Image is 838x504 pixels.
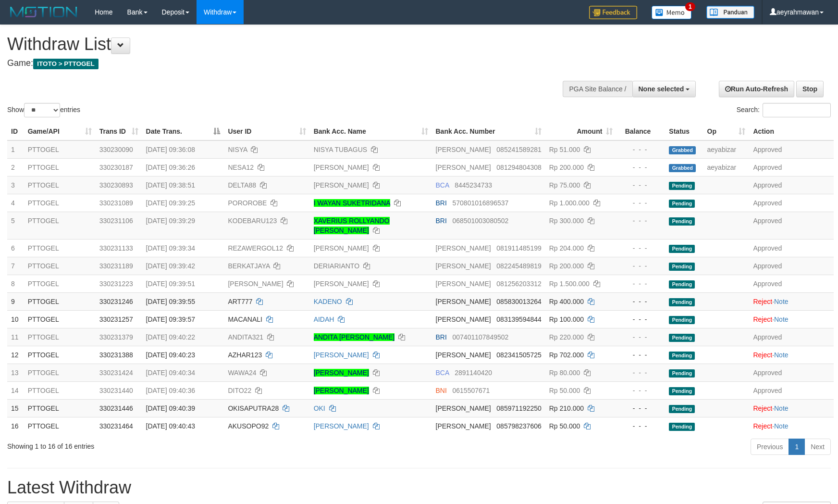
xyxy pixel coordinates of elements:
span: Rp 210.000 [549,404,584,412]
span: Rp 51.000 [549,146,580,153]
span: None selected [639,85,684,93]
div: - - - [620,145,661,154]
span: Copy 570801016896537 to clipboard [453,199,509,207]
img: Feedback.jpg [589,6,637,19]
td: PTTOGEL [24,239,96,257]
span: Pending [669,280,695,289]
span: 330231464 [99,422,133,430]
span: [DATE] 09:39:42 [146,262,195,270]
td: 12 [7,346,24,364]
td: PTTOGEL [24,381,96,399]
span: Pending [669,316,695,324]
div: - - - [620,180,661,190]
a: NISYA TUBAGUS [314,146,368,153]
a: [PERSON_NAME] [314,387,369,394]
th: Game/API: activate to sort column ascending [24,123,96,140]
th: Trans ID: activate to sort column ascending [96,123,142,140]
span: OKISAPUTRA28 [228,404,279,412]
span: [PERSON_NAME] [436,164,491,171]
span: Rp 1.500.000 [549,280,590,288]
td: 8 [7,275,24,292]
a: [PERSON_NAME] [314,244,369,252]
span: ITOTO > PTTOGEL [33,59,99,69]
a: KADENO [314,298,342,305]
span: BRI [436,333,447,341]
span: 330230187 [99,164,133,171]
a: ANDITA [PERSON_NAME] [314,333,395,341]
div: - - - [620,421,661,431]
span: [PERSON_NAME] [436,315,491,323]
div: - - - [620,297,661,306]
td: Approved [749,328,834,346]
span: 330231257 [99,315,133,323]
span: NESA12 [228,164,254,171]
span: [DATE] 09:39:51 [146,280,195,288]
span: Copy 081294804308 to clipboard [496,164,541,171]
button: None selected [632,81,696,97]
span: [DATE] 09:39:29 [146,217,195,225]
span: Pending [669,405,695,413]
td: · [749,310,834,328]
a: 1 [789,439,805,455]
span: Rp 100.000 [549,315,584,323]
div: - - - [620,163,661,172]
span: Pending [669,423,695,431]
td: 10 [7,310,24,328]
td: Approved [749,176,834,194]
img: panduan.png [706,6,754,19]
label: Search: [737,103,831,117]
th: ID [7,123,24,140]
div: - - - [620,332,661,342]
div: PGA Site Balance / [563,81,632,97]
span: Copy 081911485199 to clipboard [496,244,541,252]
span: Copy 083139594844 to clipboard [496,315,541,323]
span: DELTA88 [228,181,256,189]
td: 13 [7,364,24,381]
span: Pending [669,263,695,271]
span: Copy 8445234733 to clipboard [455,181,492,189]
span: 330231446 [99,404,133,412]
span: Rp 300.000 [549,217,584,225]
span: [DATE] 09:36:26 [146,164,195,171]
div: - - - [620,261,661,271]
span: Rp 702.000 [549,351,584,359]
a: Previous [751,439,789,455]
th: Balance [616,123,665,140]
td: Approved [749,239,834,257]
td: 9 [7,292,24,310]
span: WAWA24 [228,369,256,377]
span: Pending [669,298,695,306]
span: [DATE] 09:40:22 [146,333,195,341]
td: Approved [749,194,834,212]
span: [DATE] 09:39:55 [146,298,195,305]
td: Approved [749,364,834,381]
span: Pending [669,387,695,395]
a: I WAYAN SUKETRIDANA [314,199,390,207]
span: 1 [685,2,695,11]
span: Rp 80.000 [549,369,580,377]
span: [PERSON_NAME] [436,262,491,270]
th: Status [665,123,703,140]
span: Pending [669,182,695,190]
td: PTTOGEL [24,158,96,176]
td: Approved [749,140,834,159]
span: [DATE] 09:40:36 [146,387,195,394]
span: [DATE] 09:39:57 [146,315,195,323]
td: PTTOGEL [24,257,96,275]
div: - - - [620,403,661,413]
div: - - - [620,386,661,395]
div: - - - [620,216,661,226]
td: 7 [7,257,24,275]
td: PTTOGEL [24,399,96,417]
span: REZAWERGOL12 [228,244,283,252]
th: Bank Acc. Name: activate to sort column ascending [310,123,432,140]
td: Approved [749,158,834,176]
span: [PERSON_NAME] [436,404,491,412]
td: PTTOGEL [24,310,96,328]
span: Copy 081256203312 to clipboard [496,280,541,288]
span: Copy 007401107849502 to clipboard [453,333,509,341]
td: PTTOGEL [24,140,96,159]
td: 15 [7,399,24,417]
span: Copy 2891140420 to clipboard [455,369,492,377]
td: PTTOGEL [24,275,96,292]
